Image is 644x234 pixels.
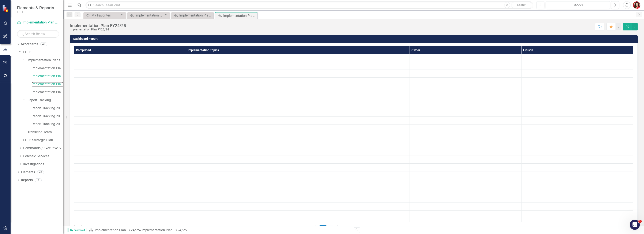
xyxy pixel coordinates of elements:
a: Implementation Plan FY25/26 [128,13,163,18]
div: » [89,228,350,233]
a: Elements [21,170,35,175]
img: Caitlin Dawkins [633,1,640,9]
input: Search Below... [17,30,59,38]
a: Implementation Plan FY24/25 [17,20,59,25]
div: 49 [40,42,47,46]
span: Elements & Reports [17,5,54,10]
div: Implementation Plan FY23/24 [179,13,212,18]
div: 8 [35,178,42,182]
div: Dec-23 [547,3,609,8]
a: Transition Team [27,130,63,135]
img: ClearPoint Strategy [2,5,10,12]
span: By Scorecard [68,228,87,232]
a: Implementation Plans [27,58,63,63]
a: Implementation Plan FY23/24 [32,74,63,79]
a: 2 [326,225,333,232]
h3: Dashboard Report [73,37,636,40]
a: FDLE Strategic Plan [23,138,63,143]
span: Search [517,3,526,7]
a: Report Tracking 2025 [32,122,63,127]
a: FDLE [23,50,63,55]
button: Dec-23 [546,1,610,9]
div: Implementation Plan FY23/24 [70,28,126,31]
span: 1 [320,225,326,232]
a: Commands / Executive Support Branch [23,146,63,151]
a: Investigations [23,162,63,167]
div: Implementation Plan FY25/26 [135,13,163,18]
span: 1 [638,220,642,223]
a: Implementation Plan FY24/25 [32,82,63,87]
input: Search ClearPoint... [86,1,533,9]
a: My Favorites [84,13,119,18]
a: Implementation Plan FY23/24 [172,13,212,18]
a: Report Tracking [27,98,63,103]
a: Forensic Services [23,154,63,159]
div: 43 [37,170,44,174]
a: Report Tracking 2023 [32,106,63,111]
a: Reports [21,178,33,183]
a: Implementation Plan FY22/23 [32,66,63,71]
div: Implementation Plan FY24/25 [70,23,126,28]
a: Implementation Plan FY24/25 [95,228,140,232]
div: My Favorites [91,13,119,18]
button: Search [511,2,532,8]
div: Implementation Plan FY24/25 [223,13,256,18]
small: FDLE [17,10,54,14]
a: Report Tracking 2024 [32,114,63,119]
iframe: Intercom live chat [630,220,640,230]
div: Implementation Plan FY24/25 [142,228,187,232]
a: Scorecards [21,42,38,47]
a: Implementation Plan FY25/26 [32,90,63,95]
